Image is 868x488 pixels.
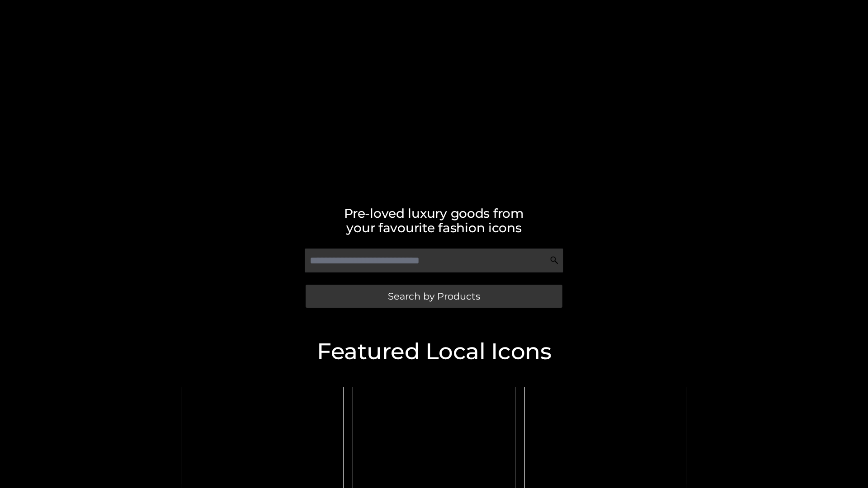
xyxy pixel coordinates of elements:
[550,256,559,265] img: Search Icon
[176,206,692,235] h2: Pre-loved luxury goods from your favourite fashion icons
[176,340,692,363] h2: Featured Local Icons​
[306,285,562,308] a: Search by Products
[388,291,480,301] span: Search by Products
